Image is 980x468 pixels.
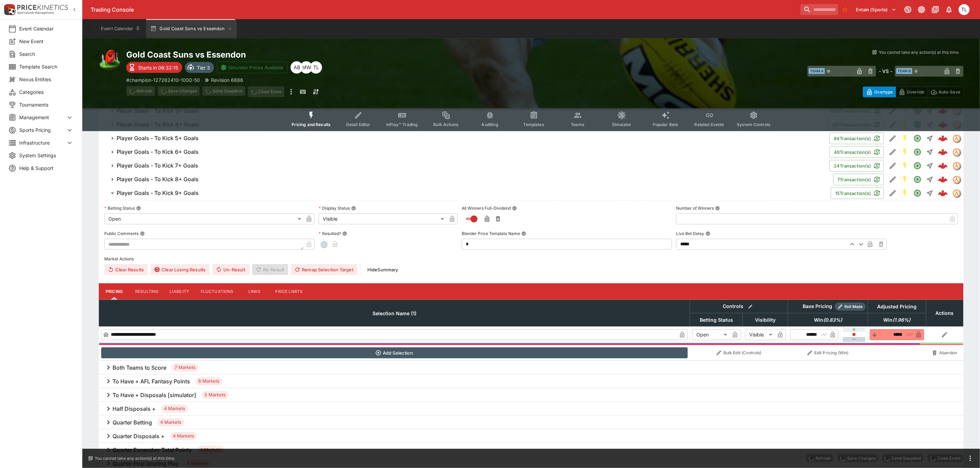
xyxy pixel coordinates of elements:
[310,61,322,74] div: Trent Lewis
[823,316,842,324] em: ( 0.83 %)
[801,4,838,15] input: search
[706,231,710,236] button: Live Bet Delay
[842,304,866,310] span: Roll Mode
[938,161,948,171] div: 93aac684-700b-493b-9c5d-ab4d46c6ad32
[140,231,145,236] button: Public Comments
[938,175,948,184] img: logo-cerberus--red.svg
[953,148,960,156] img: tradingmodel
[737,122,770,127] span: System Controls
[217,62,288,73] button: Simulator Prices Available
[342,231,347,236] button: Resulted?
[899,173,911,186] button: SGM Enabled
[887,132,899,145] button: Edit Detail
[924,146,936,158] button: Straight
[938,134,948,143] img: logo-cerberus--red.svg
[899,146,911,158] button: SGM Enabled
[19,126,66,134] span: Sports Pricing
[692,316,741,324] span: Betting Status
[196,378,222,385] span: 6 Markets
[924,187,936,199] button: Straight
[936,132,950,145] a: d3e31569-c4ba-447f-9789-be529e2c6541
[953,148,961,156] div: tradingmodel
[676,231,704,236] p: Live Bet Delay
[99,132,829,145] button: Player Goals - To Kick 5+ Goals
[101,347,688,358] button: Add Selection
[433,122,459,127] span: Bulk Actions
[319,213,447,224] div: Visible
[896,68,912,74] span: Team B
[291,264,357,275] button: Remap Selection Target
[17,11,54,14] img: Sportsbook Management
[212,264,249,275] span: Un-Result
[852,4,900,15] button: Select Tenant
[938,161,948,171] img: logo-cerberus--red.svg
[953,162,961,170] div: tradingmodel
[99,145,829,159] button: Player Goals - To Kick 6+ Goals
[482,122,498,127] span: Auditing
[966,454,975,463] button: more
[913,134,922,143] svg: Open
[104,213,304,224] div: Open
[523,122,544,127] span: Templates
[571,122,585,127] span: Teams
[957,2,972,17] button: Trent Lewis
[653,122,678,127] span: Popular Bets
[19,50,74,58] span: Search
[938,188,948,198] div: 2127d5af-e239-44d6-9542-4c31e3cedd75
[97,19,145,38] button: Event Calendar
[746,302,755,311] button: Bulk edit
[113,433,165,440] h6: Quarter Disposals +
[936,186,950,200] a: 2127d5af-e239-44d6-9542-4c31e3cedd75
[270,283,308,300] button: Price Limits
[887,146,899,158] button: Edit Detail
[239,283,270,300] button: Links
[943,3,955,16] button: Notifications
[938,134,948,143] div: d3e31569-c4ba-447f-9789-be529e2c6541
[936,159,950,173] a: 93aac684-700b-493b-9c5d-ab4d46c6ad32
[829,146,884,158] button: 46Transaction(s)
[195,283,239,300] button: Fluctuations
[911,146,924,158] button: Open
[19,152,74,159] span: System Settings
[19,164,74,172] span: Help & Support
[911,160,924,172] button: Open
[151,264,210,275] button: Clear Losing Results
[117,135,199,142] h6: Player Goals - To Kick 5+ Goals
[863,87,896,97] button: Overtype
[899,132,911,145] button: SGM Enabled
[462,231,520,236] p: Blender Price Template Name
[19,114,66,121] span: Management
[363,264,402,275] button: HideSummary
[887,173,899,186] button: Edit Detail
[612,122,631,127] span: Simulator
[833,174,884,185] button: 7Transaction(s)
[938,147,948,157] div: 16de5da4-2b4a-46cd-ba40-a4cb2fee9904
[351,206,356,211] button: Display Status
[99,49,121,71] img: australian_rules.png
[840,4,851,15] button: No Bookmarks
[911,187,924,199] button: Open
[117,162,198,169] h6: Player Goals - To Kick 7+ Goals
[790,347,866,358] button: Edit Pricing (Win)
[953,189,960,197] img: tradingmodel
[913,162,922,170] svg: Open
[164,283,195,300] button: Liability
[202,392,228,398] span: 5 Markets
[117,176,199,183] h6: Player Goals - To Kick 8+ Goals
[863,87,964,97] div: Start From
[95,455,175,461] p: You cannot take any action(s) at this time.
[913,175,922,184] svg: Open
[126,49,545,60] h2: Copy To Clipboard
[924,173,936,186] button: Straight
[953,162,960,170] img: tradingmodel
[911,173,924,186] button: Open
[902,3,914,16] button: Connected to PK
[291,61,303,74] div: Alex Bothe
[913,189,922,197] svg: Open
[19,38,74,45] span: New Event
[690,300,788,313] th: Controls
[138,64,178,71] p: Starts in 06:32:15
[953,134,961,143] div: tradingmodel
[146,19,237,38] button: Gold Coast Suns vs Essendon
[19,88,74,96] span: Categories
